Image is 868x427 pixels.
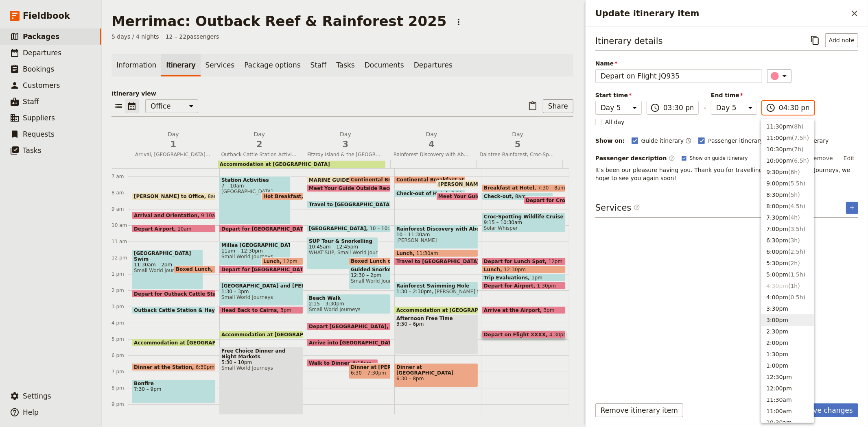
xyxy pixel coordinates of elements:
button: 9:00pm(5.5h) [761,178,814,189]
span: 1:30 – 3pm [221,289,301,294]
div: 1 pm [112,271,132,277]
button: 1:00pm [761,360,814,371]
span: Millaa [GEOGRAPHIC_DATA] [221,242,289,248]
button: 7:00pm(3.5h) [761,223,814,235]
div: 2 pm [112,287,132,294]
button: Close drawer [848,7,861,20]
span: Outback Cattle Station & Hay Truck Ride [134,307,249,313]
span: Settings [23,392,51,400]
div: Depart [GEOGRAPHIC_DATA]4pm [307,322,391,330]
span: [PERSON_NAME] to Office [438,181,512,187]
div: Guided Snorkelling at [GEOGRAPHIC_DATA]12:30 – 2pmSmall World Journeys [349,266,391,290]
h2: Day [307,130,384,150]
span: Walk to Dinner [309,360,353,366]
h2: Day [135,130,212,150]
span: Lunch [396,251,416,256]
span: 2 [221,138,298,150]
span: Accommodation at [GEOGRAPHIC_DATA] [221,332,335,337]
div: Lunch12pm [261,257,303,265]
div: Rainforest Discovery with Aboriginal Guide10 – 11:30am[PERSON_NAME] [394,225,478,249]
div: SUP Tour & Snorkelling10:45am – 12:45pmWHAT'SUP, Small World Journeys [307,237,378,269]
span: WHAT'SUP, Small World Journeys [309,250,376,255]
select: End time [711,101,757,115]
div: Lunch11:30am [394,249,478,257]
span: Hot Breakfast [263,194,305,199]
span: Boxed Lunch on Island [351,258,416,264]
span: Dinner at the Station [134,364,196,370]
div: Arrive into [GEOGRAPHIC_DATA] [307,339,391,346]
span: Depart Airport [134,226,177,231]
span: Daintree Rainforest, Croc-Spotting Cruise and Depart [476,151,559,158]
span: 12pm [549,259,563,264]
span: Requests [23,130,55,138]
span: Station Activities [221,177,289,183]
button: Day5Daintree Rainforest, Croc-Spotting Cruise and Depart [476,130,562,160]
div: ​ [772,71,789,81]
span: 1:30pm [537,283,556,288]
span: [GEOGRAPHIC_DATA] Swim [134,251,201,262]
a: Documents [360,54,409,76]
span: Rainforest Swimming Hole [396,283,476,289]
button: Add service inclusion [846,202,858,214]
span: Small World Journeys [351,278,389,284]
span: Free Choice Dinner and Night Markets [221,348,301,359]
span: 4:30pm [549,332,568,337]
span: Guide itinerary [641,137,684,145]
span: Boxed Lunch [176,266,214,272]
button: 11:00pm(7.5h) [761,132,814,144]
button: 11:30pm(8h) [761,121,814,132]
span: Fitzroy Island & the [GEOGRAPHIC_DATA] with Paddleboarding and [GEOGRAPHIC_DATA] [304,151,387,158]
button: Calendar view [125,99,139,113]
span: Outback Cattle Station Activities and Waterfalls [218,151,301,158]
input: ​ [779,103,809,113]
div: Meet Your Guide Outside Reception & Depart [307,184,391,192]
div: 9 am [112,206,132,212]
a: Departures [409,54,457,76]
a: Package options [239,54,305,76]
div: [GEOGRAPHIC_DATA]10 – 10:30am [307,225,391,233]
span: Small World Journeys [309,307,389,312]
span: 6:30 – 7:30pm [351,370,386,376]
div: Hot Breakfast [261,192,303,200]
input: Name [595,69,762,83]
span: Croc-Spotting Wildlife Cruise [484,214,564,220]
span: Depart for Croc Cruise [526,198,591,203]
span: 3pm [544,307,555,313]
span: - [704,102,706,115]
span: Dinner at [GEOGRAPHIC_DATA] [396,364,476,376]
div: [GEOGRAPHIC_DATA] Swim11:30am – 2pmSmall World Journeys [132,249,203,290]
span: Depart [GEOGRAPHIC_DATA] [309,324,390,329]
div: Walk to Dinner6:15pm [307,359,378,367]
span: Check-out of Hotel [396,191,451,196]
span: Lunch [263,259,283,264]
button: ​ [767,69,791,83]
span: Show on guide itinerary [690,155,748,161]
span: ​ [634,204,640,211]
div: Travel to [GEOGRAPHIC_DATA] in The [GEOGRAPHIC_DATA] [394,257,478,265]
span: ( 3.5h ) [788,226,805,232]
span: 3 [307,138,384,150]
span: Small World Journeys [221,294,301,300]
div: Accommodation at [GEOGRAPHIC_DATA] [219,331,303,338]
span: Rainforest Discovery with Aboriginal Guide [396,226,476,232]
span: Help [23,408,39,416]
span: ( 5.5h ) [788,180,805,187]
span: Afternoon Free Time [396,316,476,321]
div: Depart on Flight XXXX4:30pm [482,331,566,338]
span: 12 – 22 passengers [166,33,219,41]
button: 5:00pm(1.5h) [761,269,814,280]
button: 11:00am [761,405,814,417]
div: Breakfast at Hotel7:30 – 8am [482,184,566,192]
div: Bonfire7:30 – 9pm [132,379,216,403]
span: 4pm [390,324,401,329]
span: 12pm [283,259,297,264]
button: 2:30pm [761,326,814,337]
span: [GEOGRAPHIC_DATA] [221,189,289,194]
span: 3pm [280,307,291,313]
div: 4 pm [112,320,132,326]
span: It's been our pleasure having you. Thank you for travelling with Small World Journeys, we hope to... [595,167,852,181]
span: 1 hour [796,118,814,126]
span: Arrival, [GEOGRAPHIC_DATA], [GEOGRAPHIC_DATA] Swim and [GEOGRAPHIC_DATA] [132,151,215,158]
div: [PERSON_NAME] to Office [436,180,478,188]
button: Edit [840,152,858,164]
